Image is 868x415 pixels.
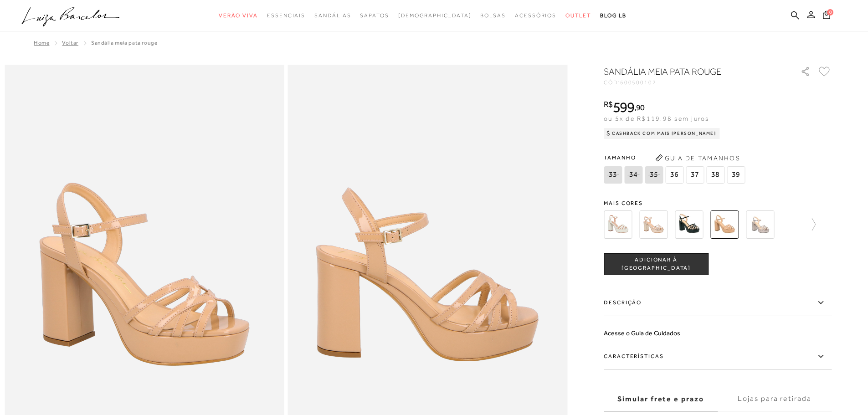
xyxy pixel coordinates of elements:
img: SANDÁLIA MEIA PATA DE SALTO BLOCO ALTO METALIZADO DOURADA [639,210,668,239]
span: 39 [727,166,745,184]
i: R$ [604,100,613,108]
label: Características [604,343,832,370]
a: noSubCategoriesText [360,7,389,24]
span: Bolsas [480,12,506,19]
a: Home [34,40,49,46]
a: noSubCategoriesText [515,7,556,24]
a: noSubCategoriesText [398,7,472,24]
span: Outlet [565,12,591,19]
a: Voltar [62,40,78,46]
span: 37 [686,166,704,184]
span: 33 [604,166,622,184]
img: SANDÁLIA MEIA PATA PRETA [675,210,703,239]
span: Sandálias [314,12,351,19]
a: noSubCategoriesText [219,7,258,24]
i: , [634,103,645,112]
span: ou 5x de R$119,98 sem juros [604,115,709,122]
span: Tamanho [604,151,747,164]
span: [DEMOGRAPHIC_DATA] [398,12,472,19]
span: Mais cores [604,200,832,206]
img: SANDÁLIA MEIA PATA SALTO ALTO CHUMBO [746,210,774,239]
a: noSubCategoriesText [480,7,506,24]
span: Essenciais [267,12,305,19]
div: Cashback com Mais [PERSON_NAME] [604,128,720,139]
span: 0 [827,9,833,15]
span: 599 [613,99,634,115]
img: SANDÁLIA MEIA PATA DE SALTO BLOCO ALTO EM COURO OFF WHITE [604,210,632,239]
label: Descrição [604,290,832,316]
span: Verão Viva [219,12,258,19]
span: Sapatos [360,12,389,19]
button: 0 [820,10,833,22]
span: 35 [645,166,663,184]
span: 36 [665,166,683,184]
label: Simular frete e prazo [604,387,718,411]
div: CÓD: [604,80,786,85]
img: SANDÁLIA MEIA PATA ROUGE [710,210,739,239]
h1: SANDÁLIA MEIA PATA ROUGE [604,65,775,78]
a: noSubCategoriesText [267,7,305,24]
span: Acessórios [515,12,556,19]
a: noSubCategoriesText [565,7,591,24]
span: ADICIONAR À [GEOGRAPHIC_DATA] [604,256,708,272]
span: BLOG LB [600,12,627,19]
span: 34 [624,166,642,184]
span: 38 [706,166,724,184]
span: 600500102 [620,79,657,86]
button: ADICIONAR À [GEOGRAPHIC_DATA] [604,253,709,275]
span: SANDÁLIA MEIA PATA ROUGE [91,40,157,46]
button: Guia de Tamanhos [652,151,743,165]
a: noSubCategoriesText [314,7,351,24]
a: BLOG LB [600,7,627,24]
label: Lojas para retirada [718,387,832,411]
span: 90 [636,102,645,112]
a: Acesse o Guia de Cuidados [604,329,680,337]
